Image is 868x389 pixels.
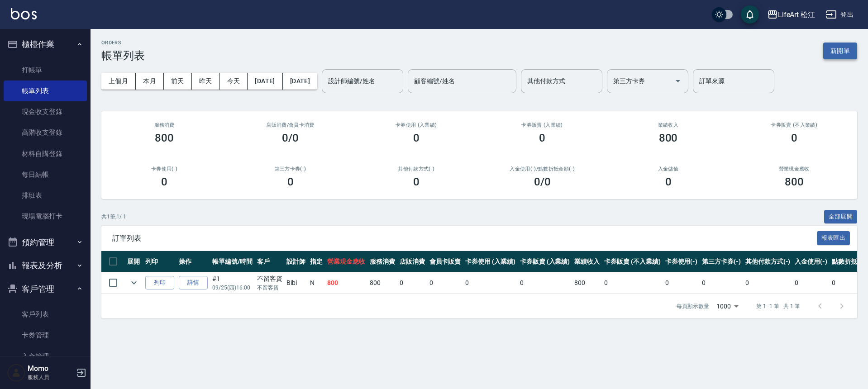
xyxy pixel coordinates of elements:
td: Bibi [284,272,308,294]
th: 帳單編號/時間 [210,251,255,272]
h2: 卡券販賣 (入業績) [490,122,594,128]
button: LifeArt 松江 [763,5,819,24]
td: #1 [210,272,255,294]
h2: 其他付款方式(-) [364,166,468,172]
button: 預約管理 [4,231,87,254]
button: 昨天 [192,73,220,90]
h3: 0 [161,176,167,188]
button: 前天 [164,73,192,90]
th: 入金使用(-) [792,251,830,272]
a: 客戶列表 [4,304,87,325]
button: 本月 [136,73,164,90]
a: 帳單列表 [4,81,87,101]
h2: 業績收入 [616,122,720,128]
td: 0 [427,272,463,294]
th: 其他付款方式(-) [743,251,793,272]
h3: 0 /0 [534,176,551,188]
td: 0 [518,272,572,294]
h2: ORDERS [101,40,145,46]
td: 800 [367,272,397,294]
h3: 服務消費 [112,122,216,128]
td: N [308,272,325,294]
td: 0 [700,272,743,294]
button: 報表匯出 [817,231,850,245]
td: 0 [663,272,700,294]
img: Person [7,364,25,382]
img: Logo [11,8,37,19]
p: 共 1 筆, 1 / 1 [101,213,126,221]
a: 材料自購登錄 [4,143,87,164]
button: [DATE] [283,73,317,90]
button: 今天 [220,73,248,90]
td: 0 [792,272,830,294]
h2: 入金儲值 [616,166,720,172]
th: 列印 [143,251,176,272]
th: 卡券販賣 (不入業績) [602,251,663,272]
button: Open [671,74,685,88]
h2: 卡券使用 (入業績) [364,122,468,128]
td: 0 [602,272,663,294]
a: 打帳單 [4,60,87,81]
button: 報表及分析 [4,254,87,277]
div: LifeArt 松江 [778,9,816,20]
button: 客戶管理 [4,277,87,301]
th: 卡券使用 (入業績) [463,251,518,272]
button: 全部展開 [824,210,858,224]
button: [DATE] [248,73,282,90]
h2: 卡券販賣 (不入業績) [742,122,846,128]
h2: 入金使用(-) /點數折抵金額(-) [490,166,594,172]
td: 0 [397,272,427,294]
button: 櫃檯作業 [4,33,87,56]
th: 卡券販賣 (入業績) [518,251,572,272]
h3: 800 [659,132,678,144]
th: 客戶 [255,251,285,272]
button: save [741,5,759,24]
p: 09/25 (四) 16:00 [212,284,253,292]
h3: 800 [785,176,804,188]
h5: Momo [28,364,74,373]
p: 服務人員 [28,373,74,381]
th: 服務消費 [367,251,397,272]
a: 高階收支登錄 [4,122,87,143]
p: 每頁顯示數量 [677,302,709,310]
a: 報表匯出 [817,233,850,242]
th: 操作 [176,251,210,272]
h2: 營業現金應收 [742,166,846,172]
a: 現金收支登錄 [4,101,87,122]
td: 800 [325,272,367,294]
a: 排班表 [4,185,87,206]
button: 列印 [145,276,174,290]
div: 不留客資 [257,274,282,284]
h3: 0 [413,132,420,144]
th: 設計師 [284,251,308,272]
th: 會員卡販賣 [427,251,463,272]
th: 卡券使用(-) [663,251,700,272]
div: 1000 [713,294,742,318]
td: 800 [572,272,602,294]
h3: 0 [539,132,545,144]
a: 每日結帳 [4,164,87,185]
button: 登出 [822,6,857,23]
a: 卡券管理 [4,325,87,346]
h3: 0 [413,176,420,188]
a: 新開單 [823,46,857,55]
a: 詳情 [179,276,208,290]
h3: 800 [155,132,174,144]
td: 0 [463,272,518,294]
th: 業績收入 [572,251,602,272]
td: 0 [743,272,793,294]
th: 第三方卡券(-) [700,251,743,272]
h3: 0 [665,176,672,188]
span: 訂單列表 [112,234,817,243]
h3: 0/0 [282,132,299,144]
th: 營業現金應收 [325,251,367,272]
th: 指定 [308,251,325,272]
h2: 第三方卡券(-) [238,166,342,172]
a: 入金管理 [4,346,87,367]
a: 現場電腦打卡 [4,206,87,227]
button: 新開單 [823,43,857,59]
p: 第 1–1 筆 共 1 筆 [756,302,800,310]
h2: 卡券使用(-) [112,166,216,172]
button: expand row [127,276,141,289]
button: 上個月 [101,73,136,90]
